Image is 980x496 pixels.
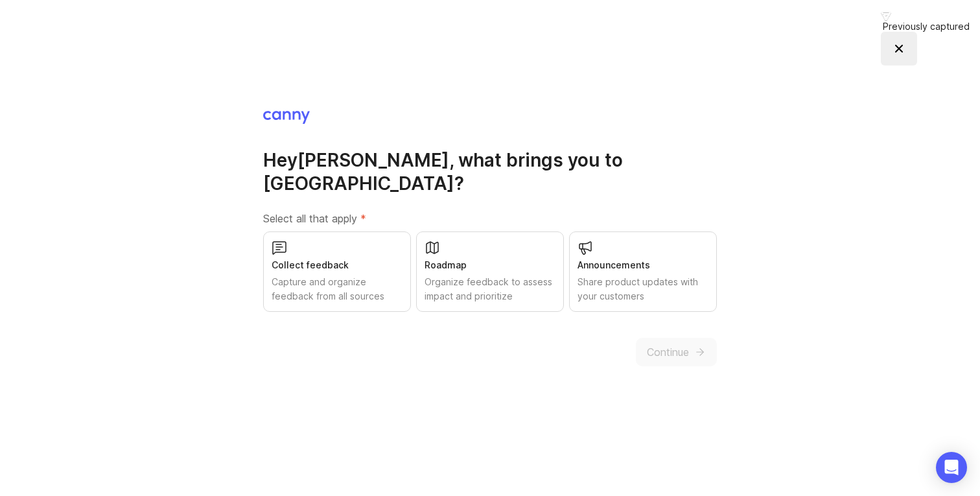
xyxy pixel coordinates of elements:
div: Open Intercom Messenger [936,452,967,483]
button: Collect feedbackCapture and organize feedback from all sources [263,231,411,312]
button: RoadmapOrganize feedback to assess impact and prioritize [416,231,564,312]
div: Collect feedback [272,258,402,272]
div: Announcements [577,258,708,272]
div: Roadmap [425,258,555,272]
img: Canny Home [263,111,310,124]
h1: Hey [PERSON_NAME] , what brings you to [GEOGRAPHIC_DATA]? [263,148,717,195]
div: Share product updates with your customers [577,275,708,303]
label: Select all that apply [263,211,717,226]
button: AnnouncementsShare product updates with your customers [569,231,717,312]
div: Organize feedback to assess impact and prioritize [425,275,555,303]
span: Continue [647,344,689,360]
button: Continue [636,338,717,366]
div: Capture and organize feedback from all sources [272,275,402,303]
